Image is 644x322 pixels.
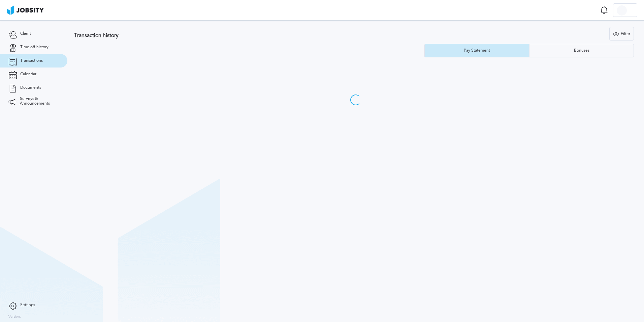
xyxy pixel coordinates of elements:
[529,44,634,57] button: Bonuses
[20,45,49,50] span: Time off history
[424,44,529,57] button: Pay Statement
[571,48,593,53] div: Bonuses
[20,97,59,106] span: Surveys & Announcements
[20,303,35,307] span: Settings
[460,48,493,53] div: Pay Statement
[609,27,634,41] button: Filter
[7,5,44,15] img: ab4bad089aa723f57921c736e9817d99.png
[74,32,381,38] h3: Transaction history
[20,85,41,90] span: Documents
[20,31,31,36] span: Client
[610,27,634,41] div: Filter
[20,58,43,63] span: Transactions
[8,315,21,319] label: Version:
[20,72,36,77] span: Calendar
